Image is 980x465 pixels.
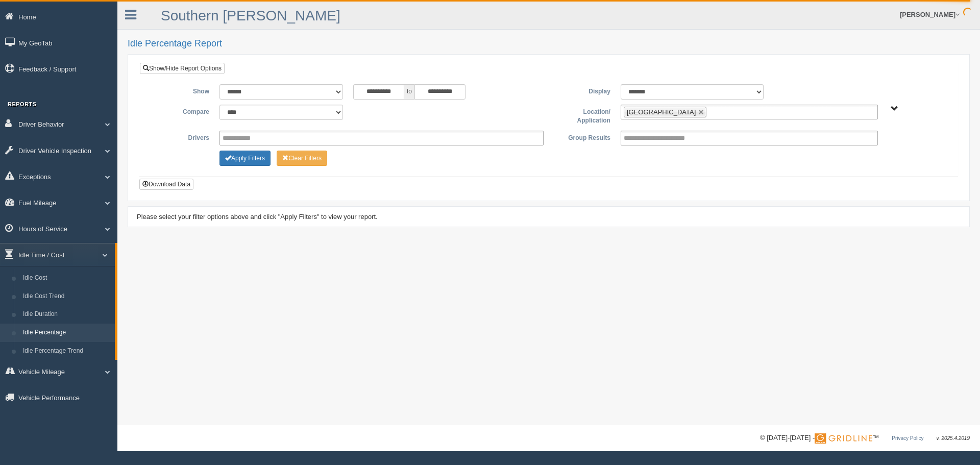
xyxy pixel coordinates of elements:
[892,435,923,441] a: Privacy Policy
[815,433,872,444] img: Gridline
[18,287,115,306] a: Idle Cost Trend
[549,105,616,126] label: Location/ Application
[161,8,340,23] a: Southern [PERSON_NAME]
[18,269,115,287] a: Idle Cost
[128,39,970,49] h2: Idle Percentage Report
[549,131,616,143] label: Group Results
[549,84,616,96] label: Display
[148,84,214,96] label: Show
[148,105,214,117] label: Compare
[18,324,115,342] a: Idle Percentage
[18,342,115,360] a: Idle Percentage Trend
[404,84,414,100] span: to
[137,213,378,221] span: Please select your filter options above and click "Apply Filters" to view your report.
[148,131,214,143] label: Drivers
[627,108,696,116] span: [GEOGRAPHIC_DATA]
[139,179,193,190] button: Download Data
[140,63,225,74] a: Show/Hide Report Options
[219,151,271,166] button: Change Filter Options
[277,151,327,166] button: Change Filter Options
[18,305,115,324] a: Idle Duration
[760,433,970,444] div: © [DATE]-[DATE] - ™
[937,435,970,441] span: v. 2025.4.2019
